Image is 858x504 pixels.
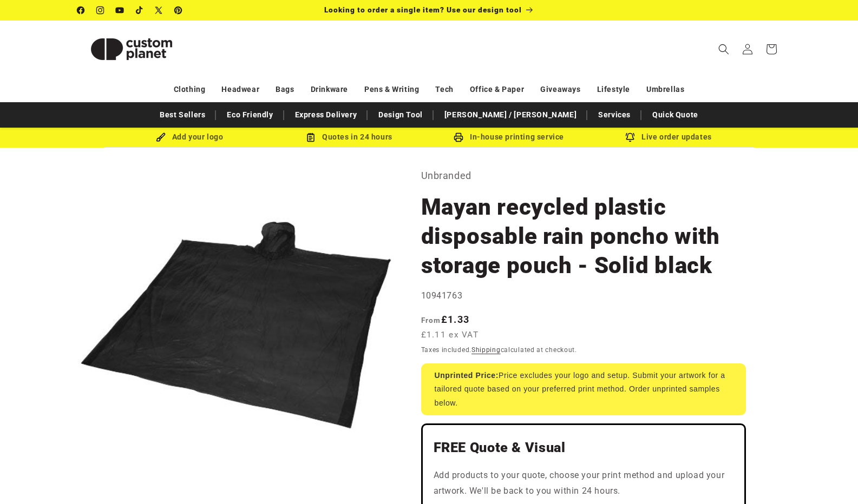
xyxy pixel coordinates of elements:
[364,80,419,99] a: Pens & Writing
[470,80,524,99] a: Office & Paper
[421,329,479,341] span: £1.11 ex VAT
[421,316,441,324] span: From
[421,363,746,415] div: Price excludes your logo and setup. Submit your artwork for a tailored quote based on your prefer...
[429,130,589,144] div: In-house printing service
[290,105,363,124] a: Express Delivery
[421,290,463,301] span: 10941763
[221,105,278,124] a: Eco Friendly
[421,167,746,184] p: Unbranded
[311,80,348,99] a: Drinkware
[156,132,166,142] img: Brush Icon
[421,193,746,280] h1: Mayan recycled plastic disposable rain poncho with storage pouch - Solid black
[646,80,684,99] a: Umbrellas
[625,132,635,142] img: Order updates
[647,105,704,124] a: Quick Quote
[324,5,522,14] span: Looking to order a single item? Use our design tool
[270,130,429,144] div: Quotes in 24 hours
[73,21,189,77] a: Custom Planet
[712,37,736,61] summary: Search
[77,25,186,74] img: Custom Planet
[434,439,733,456] h2: FREE Quote & Visual
[435,371,499,380] strong: Unprinted Price:
[593,105,636,124] a: Services
[471,346,501,354] a: Shipping
[434,468,733,499] p: Add products to your quote, choose your print method and upload your artwork. We'll be back to yo...
[589,130,749,144] div: Live order updates
[421,314,470,325] strong: £1.33
[421,344,746,355] div: Taxes included. calculated at checkout.
[435,80,453,99] a: Tech
[110,130,270,144] div: Add your logo
[221,80,259,99] a: Headwear
[373,105,428,124] a: Design Tool
[439,105,582,124] a: [PERSON_NAME] / [PERSON_NAME]
[77,167,394,483] media-gallery: Gallery Viewer
[454,132,463,142] img: In-house printing
[174,80,206,99] a: Clothing
[597,80,630,99] a: Lifestyle
[540,80,580,99] a: Giveaways
[154,105,211,124] a: Best Sellers
[306,132,316,142] img: Order Updates Icon
[276,80,294,99] a: Bags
